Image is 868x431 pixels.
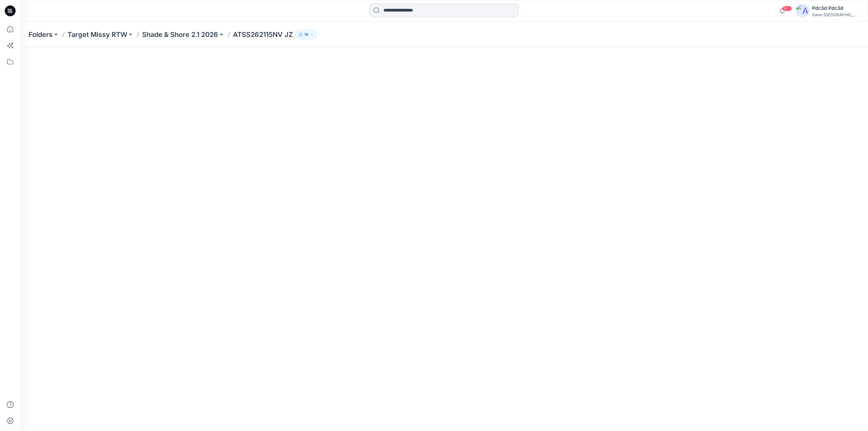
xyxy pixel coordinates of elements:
[233,30,293,39] p: ATSS262115NV JZ
[296,30,317,39] button: 18
[67,30,127,39] a: Target Missy RTW
[796,4,809,18] img: avatar
[782,6,792,11] span: 99+
[20,47,868,431] iframe: edit-style
[142,30,218,39] a: Shade & Shore 2.1 2026
[812,4,860,12] div: Pdc3d Pdc3d
[28,30,53,39] a: Folders
[812,12,860,17] div: Swim [GEOGRAPHIC_DATA]
[304,31,309,38] p: 18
